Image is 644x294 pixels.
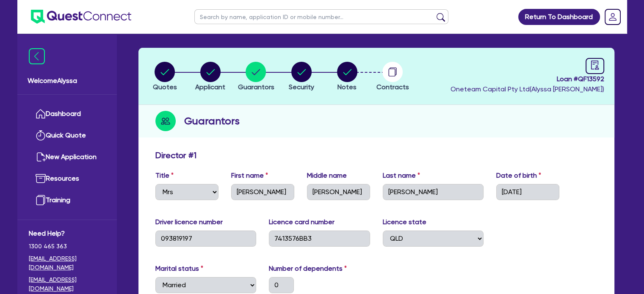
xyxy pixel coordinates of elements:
span: Oneteam Capital Pty Ltd ( Alyssa [PERSON_NAME] ) [451,85,604,93]
span: Quotes [153,83,177,91]
label: Middle name [307,170,347,181]
span: 1300 465 363 [29,242,105,251]
span: Welcome Alyssa [28,76,107,86]
label: Last name [383,170,420,181]
img: icon-menu-close [29,48,45,64]
label: Number of dependents [269,264,347,274]
input: Search by name, application ID or mobile number... [194,9,448,24]
label: Driver licence number [155,217,223,227]
span: Need Help? [29,228,105,239]
label: Licence card number [269,217,334,227]
input: DD / MM / YYYY [496,184,559,200]
h3: Director # 1 [155,150,196,160]
span: Guarantors [238,83,274,91]
button: Contracts [376,61,409,93]
span: Notes [337,83,357,91]
h2: Guarantors [184,113,240,129]
a: New Application [29,146,105,168]
button: Guarantors [237,61,274,93]
img: quest-connect-logo-blue [31,10,131,24]
a: [EMAIL_ADDRESS][DOMAIN_NAME] [29,254,105,272]
span: Applicant [195,83,225,91]
a: [EMAIL_ADDRESS][DOMAIN_NAME] [29,275,105,293]
label: Marital status [155,264,203,274]
label: Licence state [383,217,426,227]
label: Title [155,170,174,181]
button: Quotes [152,61,177,93]
button: Applicant [195,61,226,93]
label: First name [231,170,268,181]
span: Contracts [376,83,409,91]
img: new-application [36,152,46,162]
a: Training [29,190,105,211]
img: quick-quote [36,130,46,140]
a: Return To Dashboard [518,9,600,25]
a: Resources [29,168,105,190]
label: Date of birth [496,170,541,181]
a: Dashboard [29,103,105,125]
span: Loan # QF13592 [451,74,604,84]
span: Security [289,83,314,91]
a: Quick Quote [29,125,105,146]
img: step-icon [155,111,176,131]
a: Dropdown toggle [602,6,624,28]
button: Notes [337,61,358,93]
button: Security [288,61,315,93]
a: audit [586,58,604,74]
img: resources [36,173,46,184]
span: audit [590,60,600,70]
img: training [36,195,46,205]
